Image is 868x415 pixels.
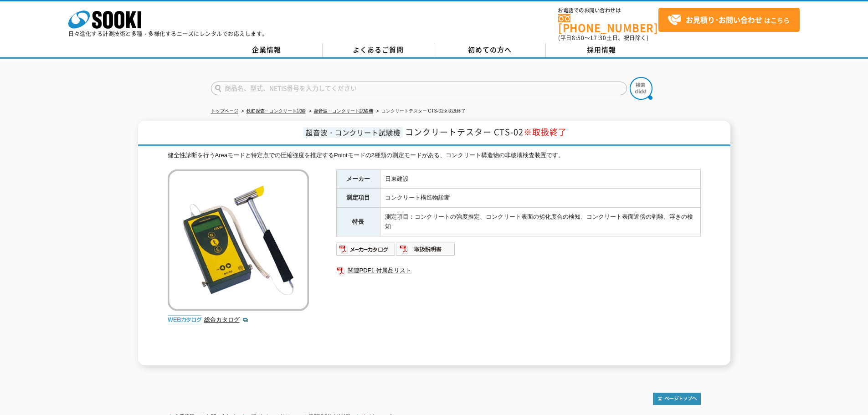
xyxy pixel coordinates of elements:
span: 17:30 [590,34,606,42]
a: よくあるご質問 [323,43,434,57]
td: 測定項目：コンクリートの強度推定、コンクリート表面の劣化度合の検知、コンクリート表面近傍の剥離、浮きの検知 [380,208,700,236]
span: ※取扱終了 [524,126,567,138]
span: お電話でのお問い合わせは [558,8,658,13]
a: お見積り･お問い合わせはこちら [658,8,800,32]
a: 初めての方へ [434,43,546,57]
span: 初めての方へ [468,45,512,55]
a: 企業情報 [211,43,323,57]
a: 取扱説明書 [396,248,456,255]
span: 超音波・コンクリート試験機 [303,127,403,138]
th: 測定項目 [336,189,380,208]
a: メーカーカタログ [336,248,396,255]
img: メーカーカタログ [336,242,396,256]
span: コンクリートテスター CTS-02 [405,126,567,138]
img: トップページへ [653,393,701,405]
span: はこちら [668,13,790,27]
img: webカタログ [168,315,202,324]
td: 日東建設 [380,169,700,189]
span: (平日 ～ 土日、祝日除く) [558,34,648,42]
div: 健全性診断を行うAreaモードと特定点での圧縮強度を推定するPointモードの2種類の測定モードがある、コンクリート構造物の非破壊検査装置です。 [168,151,701,160]
strong: お見積り･お問い合わせ [686,14,762,25]
a: [PHONE_NUMBER] [558,14,658,33]
input: 商品名、型式、NETIS番号を入力してください [211,82,627,95]
a: 採用情報 [546,43,657,57]
img: btn_search.png [630,77,652,100]
a: 関連PDF1 付属品リスト [336,265,701,277]
img: 取扱説明書 [396,242,456,256]
a: 総合カタログ [204,316,249,323]
p: 日々進化する計測技術と多種・多様化するニーズにレンタルでお応えします。 [68,31,268,36]
th: メーカー [336,169,380,189]
span: 8:50 [572,34,585,42]
a: 超音波・コンクリート試験機 [314,108,373,113]
img: コンクリートテスター CTS-02※取扱終了 [168,169,309,311]
a: 鉄筋探査・コンクリート試験 [247,108,306,113]
li: コンクリートテスター CTS-02※取扱終了 [375,107,466,116]
a: トップページ [211,108,238,113]
td: コンクリート構造物診断 [380,189,700,208]
th: 特長 [336,208,380,236]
